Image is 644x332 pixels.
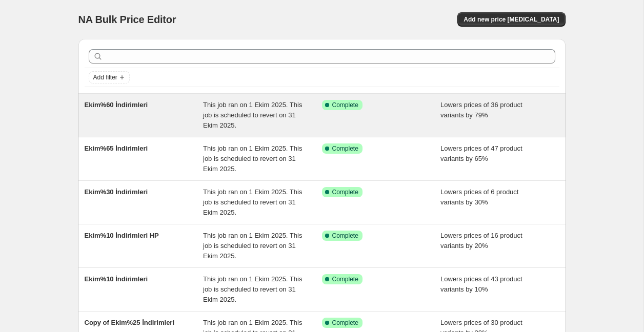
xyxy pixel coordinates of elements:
[440,188,518,206] span: Lowers prices of 6 product variants by 30%
[332,101,358,109] span: Complete
[93,73,117,81] span: Add filter
[332,275,358,283] span: Complete
[85,232,159,239] span: Ekim%10 İndirimleri HP
[332,188,358,196] span: Complete
[85,144,148,152] span: Ekim%65 İndirimleri
[85,188,148,196] span: Ekim%30 İndirimleri
[85,319,175,326] span: Copy of Ekim%25 İndirimleri
[89,71,130,84] button: Add filter
[78,14,176,25] span: NA Bulk Price Editor
[464,15,559,24] span: Add new price [MEDICAL_DATA]
[203,188,302,216] span: This job ran on 1 Ekim 2025. This job is scheduled to revert on 31 Ekim 2025.
[332,319,358,327] span: Complete
[440,232,522,250] span: Lowers prices of 16 product variants by 20%
[85,275,148,283] span: Ekim%10 İndirimleri
[332,232,358,240] span: Complete
[332,144,358,153] span: Complete
[203,101,302,129] span: This job ran on 1 Ekim 2025. This job is scheduled to revert on 31 Ekim 2025.
[203,144,302,173] span: This job ran on 1 Ekim 2025. This job is scheduled to revert on 31 Ekim 2025.
[440,144,522,162] span: Lowers prices of 47 product variants by 65%
[440,101,522,119] span: Lowers prices of 36 product variants by 79%
[440,275,522,293] span: Lowers prices of 43 product variants by 10%
[203,275,302,303] span: This job ran on 1 Ekim 2025. This job is scheduled to revert on 31 Ekim 2025.
[85,101,148,109] span: Ekim%60 İndirimleri
[203,232,302,260] span: This job ran on 1 Ekim 2025. This job is scheduled to revert on 31 Ekim 2025.
[457,12,565,27] button: Add new price [MEDICAL_DATA]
